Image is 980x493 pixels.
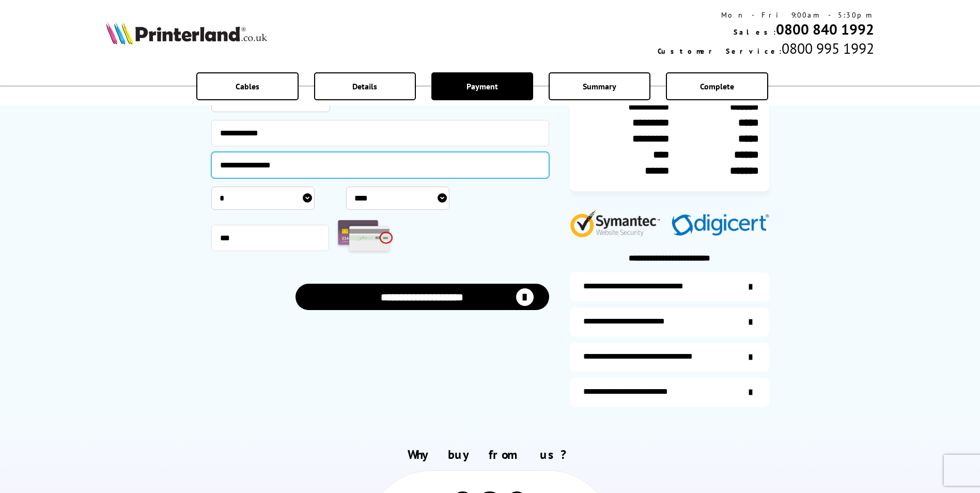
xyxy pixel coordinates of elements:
a: 0800 840 1992 [776,20,874,39]
span: Sales: [734,27,776,37]
a: additional-ink [570,272,769,301]
span: Summary [583,81,616,91]
div: Mon - Fri 9:00am - 5:30pm [658,10,874,20]
a: secure-website [570,378,769,407]
span: Cables [236,81,259,91]
span: Payment [466,81,498,91]
span: Details [352,81,377,91]
a: additional-cables [570,343,769,372]
span: 0800 995 1992 [782,39,874,58]
h2: Why buy from us? [106,446,874,463]
span: Customer Service: [658,47,782,56]
img: Printerland Logo [106,22,267,44]
a: items-arrive [570,307,769,336]
span: Complete [700,81,734,91]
